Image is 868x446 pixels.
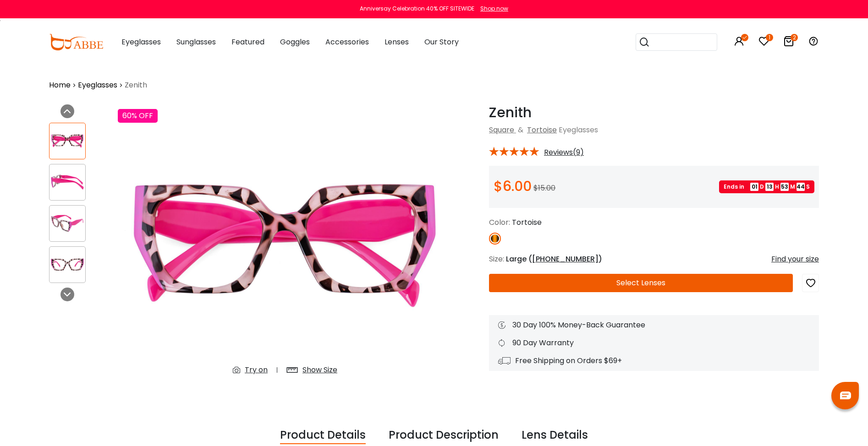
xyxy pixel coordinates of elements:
[49,80,71,91] a: Home
[389,427,499,444] div: Product Description
[121,37,161,47] span: Eyeglasses
[360,5,474,13] div: Anniversay Celebration 40% OFF SITEWIDE
[280,427,366,444] div: Product Details
[533,183,555,193] span: $15.00
[489,104,819,121] h1: Zenith
[118,109,158,123] div: 60% OFF
[771,254,819,265] div: Find your size
[797,183,805,191] span: 44
[424,37,459,47] span: Our Story
[783,38,794,48] a: 2
[489,125,514,135] a: Square
[49,256,85,273] img: Zenith Tortoise Plastic Eyeglasses , UniversalBridgeFit Frames from ABBE Glasses
[498,320,810,331] div: 30 Day 100% Money-Back Guarantee
[489,274,793,292] button: Select Lenses
[840,392,851,399] img: chat
[790,183,795,191] span: M
[512,217,542,228] span: Tortoise
[176,37,216,47] span: Sunglasses
[49,214,85,232] img: Zenith Tortoise Plastic Eyeglasses , UniversalBridgeFit Frames from ABBE Glasses
[750,183,758,191] span: 01
[49,132,85,150] img: Zenith Tortoise Plastic Eyeglasses , UniversalBridgeFit Frames from ABBE Glasses
[544,148,584,157] span: Reviews(9)
[806,183,810,191] span: S
[506,254,602,264] span: Large ( )
[489,254,504,264] span: Size:
[522,427,588,444] div: Lens Details
[498,355,810,366] div: Free Shipping on Orders $69+
[49,34,103,50] img: abbeglasses.com
[775,183,779,191] span: H
[385,37,409,47] span: Lenses
[231,37,264,47] span: Featured
[758,38,769,48] a: 1
[791,34,798,41] i: 2
[489,217,510,228] span: Color:
[325,37,369,47] span: Accessories
[516,125,525,135] span: &
[780,183,789,191] span: 53
[245,364,268,375] div: Try on
[527,125,557,135] a: Tortoise
[476,5,508,12] a: Shop now
[765,183,774,191] span: 13
[302,364,337,375] div: Show Size
[724,183,749,191] span: Ends in
[118,104,452,383] img: Zenith Tortoise Plastic Eyeglasses , UniversalBridgeFit Frames from ABBE Glasses
[480,5,508,13] div: Shop now
[498,337,810,348] div: 90 Day Warranty
[125,80,147,91] span: Zenith
[559,125,598,135] span: Eyeglasses
[49,173,85,191] img: Zenith Tortoise Plastic Eyeglasses , UniversalBridgeFit Frames from ABBE Glasses
[494,176,532,196] span: $6.00
[280,37,310,47] span: Goggles
[532,254,599,264] span: [PHONE_NUMBER]
[766,34,773,41] i: 1
[760,183,764,191] span: D
[78,80,117,91] a: Eyeglasses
